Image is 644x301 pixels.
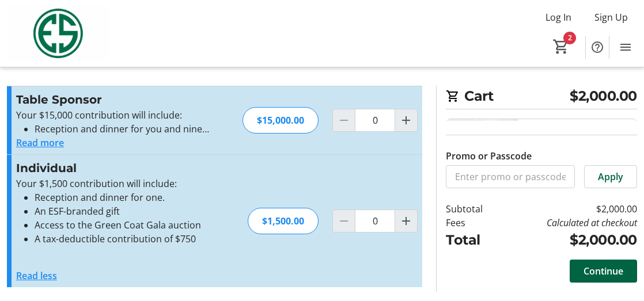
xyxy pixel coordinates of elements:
span: $2,000.00 [570,86,637,106]
label: Promo or Passcode [446,149,532,163]
span: Log In [545,10,571,24]
span: Continue [584,264,623,278]
h3: Individual [16,159,234,177]
td: Total [446,230,501,250]
li: An ESF-branded gift [35,204,234,218]
button: Read less [16,269,57,283]
button: Sign Up [585,8,637,26]
p: Your $1,500 contribution will include: [16,177,234,190]
button: Menu [614,36,637,59]
h2: Cart [446,86,637,109]
button: Read more [16,136,64,150]
td: Fees [446,216,501,230]
td: $2,000.00 [501,230,637,250]
button: Continue [570,260,637,283]
button: Increment by one [395,210,417,232]
h3: Table Sponsor [16,91,229,108]
img: Donation [446,119,518,218]
button: Log In [536,8,581,26]
input: Enter promo or passcode [446,165,575,188]
span: Apply [598,170,623,184]
li: Reception and dinner for you and nine guests [35,122,229,136]
span: Sign Up [594,10,628,24]
td: Calculated at checkout [501,216,637,230]
p: Your $15,000 contribution will include: [16,108,229,122]
li: Access to the Green Coat Gala auction [35,218,234,232]
li: A tax-deductible contribution of $750 [35,232,234,246]
button: Apply [584,165,637,188]
button: Increment by one [395,109,417,131]
div: $1,500.00 [248,208,319,234]
input: Individual Quantity [355,209,395,233]
td: Subtotal [446,202,501,216]
button: Help [586,36,609,59]
input: Table Sponsor Quantity [355,109,395,132]
td: $2,000.00 [501,202,637,216]
li: Reception and dinner for one. [35,190,234,204]
button: Cart [551,36,571,57]
div: $15,000.00 [243,107,319,134]
img: Evans Scholars Foundation's Logo [7,5,109,62]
